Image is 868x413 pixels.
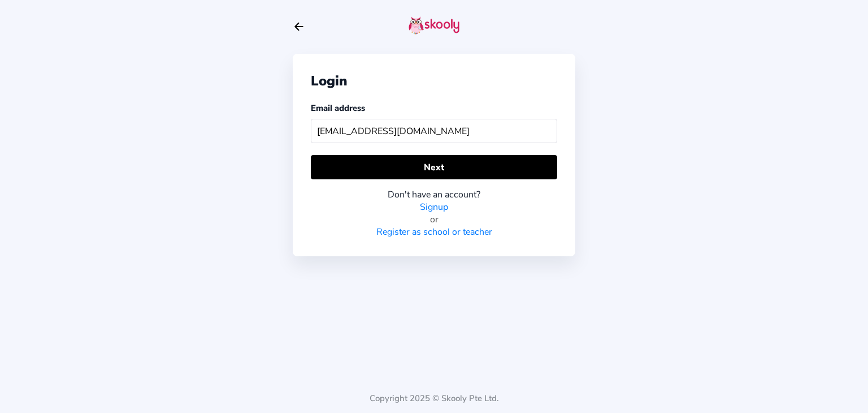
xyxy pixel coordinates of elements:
div: Don't have an account? [311,188,557,201]
div: Login [311,72,557,90]
img: skooly-logo.png [409,16,459,35]
button: Next [311,155,557,179]
div: or [311,213,557,226]
a: Register as school or teacher [376,226,492,238]
button: arrow back outline [293,20,305,33]
label: Email address [311,102,365,114]
input: Your email address [311,119,557,143]
a: Signup [420,201,448,213]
